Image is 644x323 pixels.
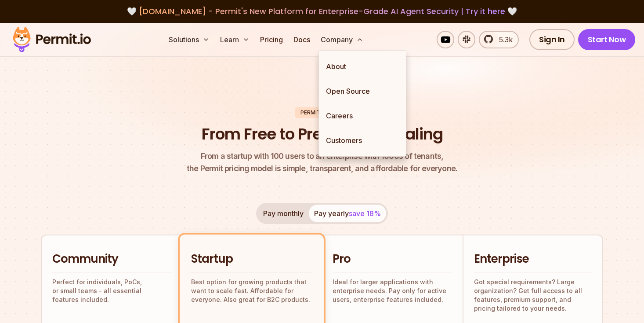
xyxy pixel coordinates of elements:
span: From a startup with 100 users to an enterprise with 1000s of tenants, [187,150,457,162]
h2: Enterprise [474,251,592,267]
a: Open Source [319,79,406,103]
a: Start Now [578,29,636,50]
a: Sign In [529,29,575,50]
p: Best option for growing products that want to scale fast. Affordable for everyone. Also great for... [191,278,312,304]
p: Got special requirements? Large organization? Get full access to all features, premium support, a... [474,278,592,313]
p: Perfect for individuals, PoCs, or small teams - all essential features included. [52,278,171,304]
div: 🤍 🤍 [21,5,623,18]
div: Permit Pricing [295,107,349,118]
h2: Startup [191,251,312,267]
p: Ideal for larger applications with enterprise needs. Pay only for active users, enterprise featur... [333,278,452,304]
a: Try it here [466,6,505,17]
h1: From Free to Predictable Scaling [202,123,443,145]
a: Careers [319,103,406,128]
a: 5.3k [479,31,519,48]
a: Pricing [257,31,286,48]
a: About [319,54,406,79]
a: Customers [319,128,406,153]
span: 5.3k [494,34,513,45]
button: Solutions [165,31,213,48]
img: Permit logo [9,25,95,55]
button: Learn [217,31,253,48]
button: Company [317,31,367,48]
span: [DOMAIN_NAME] - Permit's New Platform for Enterprise-Grade AI Agent Security | [139,6,505,17]
button: Pay monthly [258,205,309,222]
h2: Pro [333,251,452,267]
h2: Community [52,251,171,267]
a: Docs [290,31,314,48]
p: the Permit pricing model is simple, transparent, and affordable for everyone. [187,150,457,175]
